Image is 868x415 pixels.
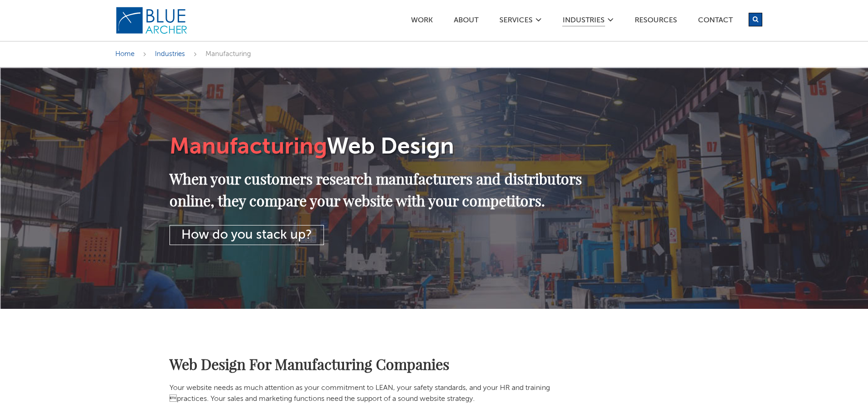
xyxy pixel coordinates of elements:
[169,383,589,405] p: Your website needs as much attention as your commitment to LEAN, your safety standards, and your ...
[155,51,185,57] a: Industries
[169,225,324,245] a: How do you stack up?
[411,17,433,26] a: Work
[698,17,733,26] a: Contact
[115,51,134,57] a: Home
[562,17,605,27] a: Industries
[169,168,589,211] h2: When your customers research manufacturers and distributors online, they compare your website wit...
[205,51,251,57] span: Manufacturing
[453,17,479,26] a: ABOUT
[169,357,589,371] h2: Web Design For Manufacturing Companies
[499,17,533,26] a: SERVICES
[634,17,678,26] a: Resources
[169,136,327,159] span: Manufacturing
[169,136,589,159] h1: Web Design
[115,6,188,35] img: Blue Archer Logo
